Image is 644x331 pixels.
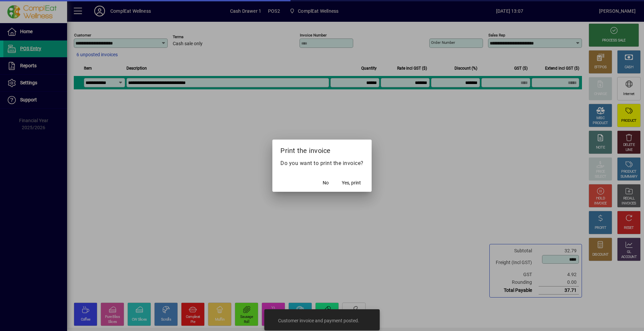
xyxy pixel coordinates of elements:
[272,140,372,159] h2: Print the invoice
[315,177,336,189] button: No
[342,179,361,186] span: Yes, print
[280,159,364,167] p: Do you want to print the invoice?
[339,177,364,189] button: Yes, print
[323,179,329,186] span: No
